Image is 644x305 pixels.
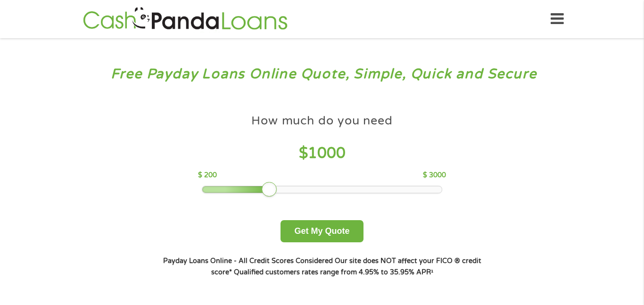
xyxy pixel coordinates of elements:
[27,66,617,83] h3: Free Payday Loans Online Quote, Simple, Quick and Secure
[423,170,446,181] p: $ 3000
[211,257,481,276] strong: Our site does NOT affect your FICO ® credit score*
[308,144,346,162] span: 1000
[251,113,393,129] h4: How much do you need
[163,257,333,265] strong: Payday Loans Online - All Credit Scores Considered
[80,6,290,33] img: GetLoanNow Logo
[198,170,217,181] p: $ 200
[234,268,433,276] strong: Qualified customers rates range from 4.95% to 35.95% APR¹
[198,144,446,163] h4: $
[281,220,363,242] button: Get My Quote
